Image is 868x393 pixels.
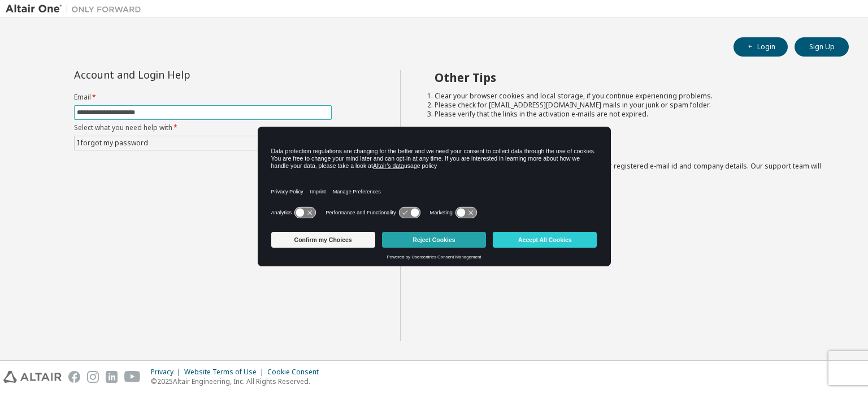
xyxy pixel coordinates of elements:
[3,371,62,383] img: altair_logo.svg
[74,93,332,102] label: Email
[184,368,267,377] div: Website Terms of Use
[151,377,325,386] p: © 2025 Altair Engineering, Inc. All Rights Reserved.
[75,137,150,149] div: I forgot my password
[75,136,331,150] div: I forgot my password
[124,371,141,383] img: youtube.svg
[734,37,788,57] button: Login
[74,123,332,132] label: Select what you need help with
[435,140,829,155] h2: Not sure how to login?
[151,368,184,377] div: Privacy
[795,37,849,57] button: Sign Up
[6,3,147,15] img: Altair One
[435,70,829,85] h2: Other Tips
[435,92,829,101] li: Clear your browser cookies and local storage, if you continue experiencing problems.
[68,371,80,383] img: facebook.svg
[87,371,99,383] img: instagram.svg
[435,101,829,110] li: Please check for [EMAIL_ADDRESS][DOMAIN_NAME] mails in your junk or spam folder.
[435,161,821,180] span: with a brief description of the problem, your registered e-mail id and company details. Our suppo...
[435,110,829,119] li: Please verify that the links in the activation e-mails are not expired.
[106,371,118,383] img: linkedin.svg
[267,368,325,377] div: Cookie Consent
[74,70,280,79] div: Account and Login Help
